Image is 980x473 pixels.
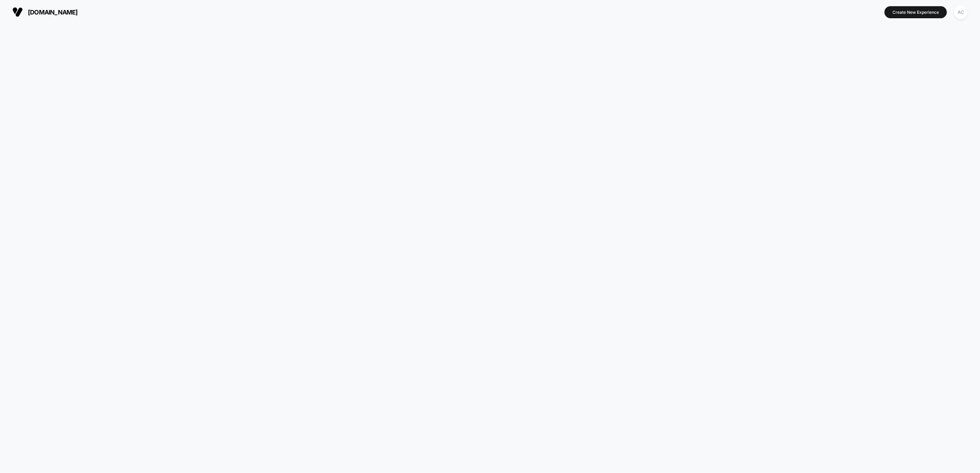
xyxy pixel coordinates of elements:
button: Create New Experience [885,6,947,18]
img: Visually logo [12,7,23,17]
div: AC [954,6,968,19]
span: [DOMAIN_NAME] [28,9,78,16]
button: [DOMAIN_NAME] [10,7,80,18]
button: AC [952,5,970,19]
